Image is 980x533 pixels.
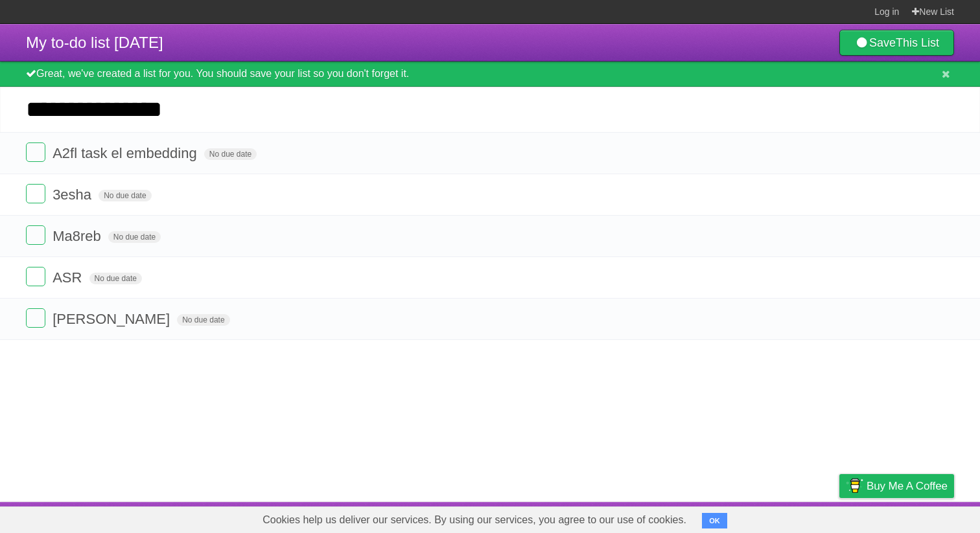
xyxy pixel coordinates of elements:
[26,142,45,162] label: Done
[52,228,104,244] span: Ma8reb
[52,187,95,203] span: 3esha
[26,267,45,286] label: Done
[26,308,45,328] label: Done
[872,505,954,530] a: Suggest a feature
[846,475,863,497] img: Buy me a coffee
[26,34,163,51] span: My to-do list [DATE]
[204,148,257,160] span: No due date
[26,225,45,245] label: Done
[26,184,45,203] label: Done
[839,474,954,498] a: Buy me a coffee
[52,145,200,161] span: A2fl task el embedding
[822,505,856,530] a: Privacy
[710,505,762,530] a: Developers
[108,231,161,243] span: No due date
[778,505,807,530] a: Terms
[52,311,173,327] span: [PERSON_NAME]
[839,30,954,56] a: SaveThis List
[867,475,948,497] span: Buy me a coffee
[667,505,694,530] a: About
[99,190,151,201] span: No due date
[52,269,85,286] span: ASR
[896,36,939,49] b: This List
[250,507,699,533] span: Cookies help us deliver our services. By using our services, you agree to our use of cookies.
[89,273,142,284] span: No due date
[177,314,229,326] span: No due date
[702,513,727,528] button: OK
